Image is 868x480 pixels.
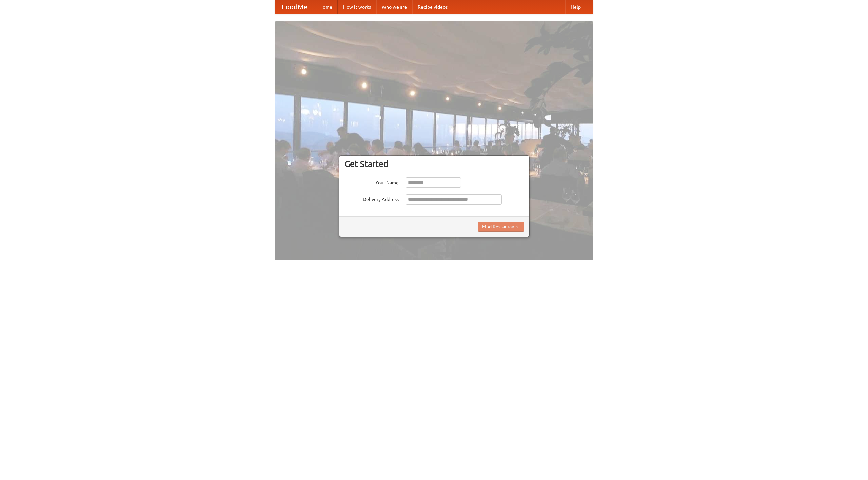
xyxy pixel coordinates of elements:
label: Delivery Address [344,194,399,203]
button: Find Restaurants! [478,222,524,232]
a: Recipe videos [412,0,453,14]
a: Home [314,0,338,14]
h3: Get Started [344,159,524,169]
a: FoodMe [275,0,314,14]
label: Your Name [344,177,399,186]
a: How it works [338,0,376,14]
a: Help [565,0,586,14]
a: Who we are [376,0,412,14]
